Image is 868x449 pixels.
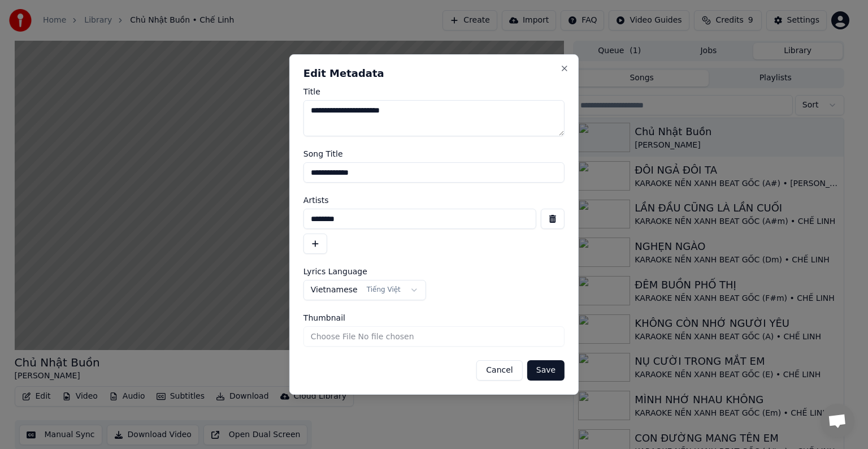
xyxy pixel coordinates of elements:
[303,314,345,322] span: Thumbnail
[303,196,565,204] label: Artists
[303,68,565,79] h2: Edit Metadata
[527,360,565,381] button: Save
[303,88,565,96] label: Title
[476,360,522,381] button: Cancel
[303,150,565,158] label: Song Title
[303,267,367,275] span: Lyrics Language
